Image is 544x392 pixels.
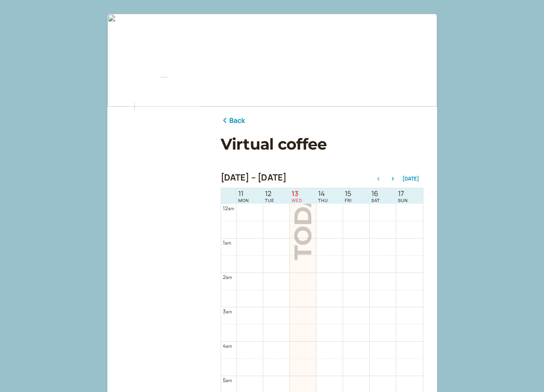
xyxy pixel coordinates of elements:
[345,190,352,198] span: 15
[371,198,380,203] span: SAT
[221,172,287,183] h2: [DATE] – [DATE]
[226,309,232,315] span: am
[238,198,249,203] span: MON
[290,189,304,204] a: August 13, 2025
[223,307,232,315] div: 3
[238,190,249,198] span: 11
[398,198,408,203] span: SUN
[223,239,231,247] div: 1
[223,273,232,281] div: 2
[228,205,234,211] span: am
[370,189,382,204] a: August 16, 2025
[223,204,234,212] div: 12
[226,274,232,280] span: am
[292,198,302,203] span: WED
[265,190,274,198] span: 12
[398,190,408,198] span: 17
[221,135,423,153] h1: Virtual coffee
[226,377,232,383] span: am
[263,189,276,204] a: August 12, 2025
[292,190,302,198] span: 13
[396,189,410,204] a: August 17, 2025
[318,190,328,198] span: 14
[265,198,274,203] span: TUE
[223,376,232,384] div: 5
[343,189,353,204] a: August 15, 2025
[226,343,232,349] span: am
[225,240,231,246] span: am
[237,189,251,204] a: August 11, 2025
[221,115,246,126] a: Back
[223,342,232,350] div: 4
[402,176,419,182] button: [DATE]
[318,198,328,203] span: THU
[316,189,330,204] a: August 14, 2025
[345,198,352,203] span: FRI
[371,190,380,198] span: 16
